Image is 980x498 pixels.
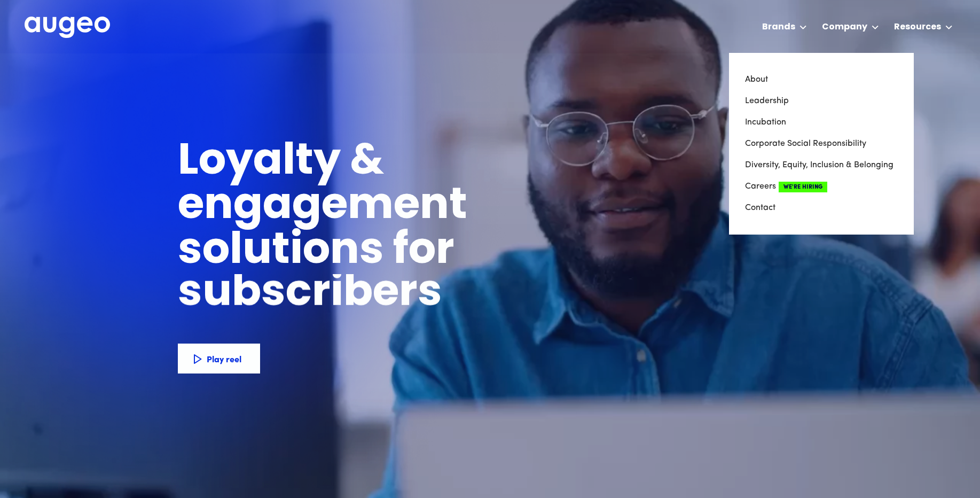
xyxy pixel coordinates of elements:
div: Brands [762,21,795,34]
div: Resources [894,21,941,34]
nav: Company [729,53,914,235]
img: Augeo's full logo in white. [25,17,110,38]
a: CareersWe're Hiring [745,176,898,197]
a: About [745,69,898,90]
a: Contact [745,197,898,219]
a: Leadership [745,90,898,112]
div: Company [822,21,867,34]
span: We're Hiring [779,182,827,192]
a: Diversity, Equity, Inclusion & Belonging [745,154,898,176]
a: home [25,17,110,39]
a: Incubation [745,112,898,133]
a: Corporate Social Responsibility [745,133,898,154]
